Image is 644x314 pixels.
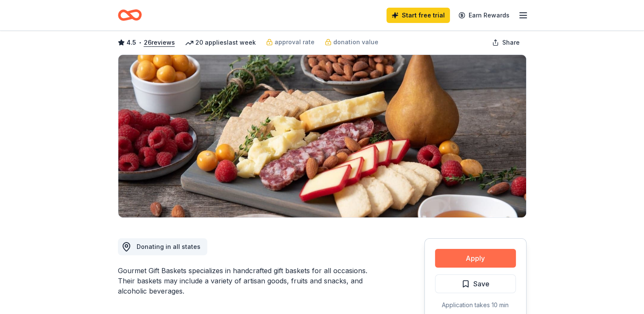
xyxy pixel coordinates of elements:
a: Earn Rewards [453,8,515,23]
span: Share [502,37,520,48]
span: donation value [333,37,378,47]
div: 20 applies last week [185,37,256,48]
span: 4.5 [126,37,136,48]
span: approval rate [275,37,315,47]
img: Image for Gourmet Gift Baskets [118,55,526,217]
a: donation value [325,37,378,47]
a: approval rate [266,37,315,47]
button: Share [485,34,527,51]
span: Save [473,278,489,289]
div: Application takes 10 min [435,300,516,310]
div: Gourmet Gift Baskets specializes in handcrafted gift baskets for all occasions. Their baskets may... [118,265,384,296]
a: Home [118,5,142,25]
button: 26reviews [144,37,175,48]
button: Apply [435,249,516,268]
span: • [138,39,141,46]
span: Donating in all states [137,243,200,250]
button: Save [435,274,516,293]
a: Start free trial [386,8,450,23]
